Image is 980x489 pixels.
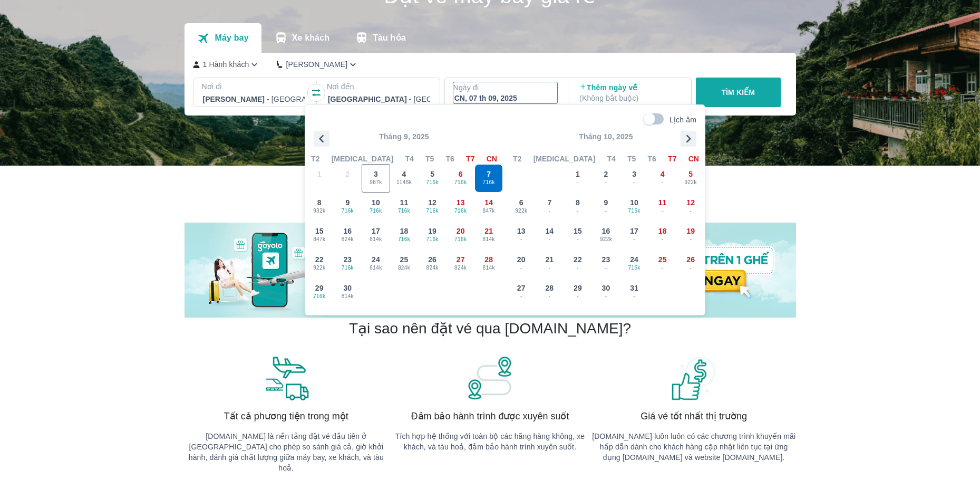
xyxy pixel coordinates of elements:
span: - [620,178,648,187]
span: 26 [686,254,695,265]
span: 824k [391,264,418,272]
span: - [677,207,704,215]
button: 3987k [362,164,390,193]
p: TÌM KIẾM [721,87,755,98]
span: 27 [457,254,465,265]
span: 13 [457,197,465,208]
span: T4 [607,154,616,164]
span: 922k [593,235,620,244]
button: 22922k [305,250,334,278]
span: 932k [306,207,333,215]
span: - [508,292,535,301]
span: - [620,235,648,244]
button: 14- [536,221,564,250]
button: 6922k [507,193,536,221]
button: 17814k [362,221,390,250]
button: 23716k [334,250,362,278]
span: - [649,235,676,244]
p: Thêm ngày về [579,82,682,103]
span: 847k [475,207,502,215]
span: 17 [372,226,380,236]
span: 24 [372,254,380,265]
span: 20 [517,254,526,265]
span: - [649,207,676,215]
button: 6716k [447,164,475,193]
span: 8 [576,197,580,208]
span: 1 [576,169,580,179]
button: 29716k [305,278,334,306]
button: 7716k [474,164,503,193]
button: 24814k [362,250,390,278]
span: Giá vé tốt nhất thị trường [641,410,747,423]
button: 18716k [390,221,419,250]
span: 716k [334,264,362,272]
span: 20 [457,226,465,236]
img: banner [670,355,717,401]
span: T2 [513,154,521,164]
button: 1 Hành khách [193,59,260,70]
span: CN [487,154,497,164]
p: Nơi đến [327,81,431,92]
span: 13 [517,226,526,236]
span: 3 [632,169,636,179]
span: - [593,292,620,301]
span: CN [688,154,699,164]
span: 29 [315,283,324,293]
button: 13716k [447,193,475,221]
button: 28- [536,278,564,306]
span: 5 [430,169,434,179]
span: 716k [620,264,648,272]
button: 25824k [390,250,419,278]
button: 16922k [592,221,620,250]
span: 814k [475,235,502,244]
span: 716k [419,178,446,187]
p: Tháng 10, 2025 [507,131,705,142]
span: 10 [372,197,380,208]
button: 27- [507,278,536,306]
span: - [564,264,591,272]
p: Tích hợp hệ thống với toàn bộ các hãng hàng không, xe khách, và tàu hoả, đảm bảo hành trình xuyên... [388,431,592,452]
span: 28 [545,283,554,293]
button: 18- [648,221,677,250]
span: 716k [362,207,390,215]
span: 922k [508,207,535,215]
span: 716k [419,207,446,215]
span: Đảm bảo hành trình được xuyên suốt [411,410,569,423]
span: T5 [425,154,434,164]
span: 1148k [391,178,418,187]
span: 24 [630,254,638,265]
span: 6 [459,169,463,179]
span: 716k [306,292,333,301]
span: 25 [400,254,409,265]
span: - [677,264,704,272]
span: - [649,178,676,187]
img: banner-home [185,223,796,318]
span: - [536,235,564,244]
span: 16 [602,226,610,236]
span: 2 [604,169,608,179]
span: 824k [447,264,474,272]
span: 824k [334,235,362,244]
span: - [649,264,676,272]
span: 12 [428,197,436,208]
button: 11716k [390,193,419,221]
button: 11- [648,193,677,221]
p: Tàu hỏa [373,33,406,43]
button: 20716k [447,221,475,250]
span: 716k [419,235,446,244]
span: 19 [686,226,695,236]
span: T5 [627,154,636,164]
span: - [564,235,591,244]
span: - [620,292,648,301]
span: - [593,207,620,215]
span: 23 [343,254,352,265]
button: 30814k [334,278,362,306]
span: - [564,292,591,301]
button: 1- [564,164,592,193]
span: 27 [517,283,526,293]
button: 7- [536,193,564,221]
img: banner [466,355,513,401]
button: 29- [564,278,592,306]
span: 814k [475,264,502,272]
button: 19- [676,221,705,250]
